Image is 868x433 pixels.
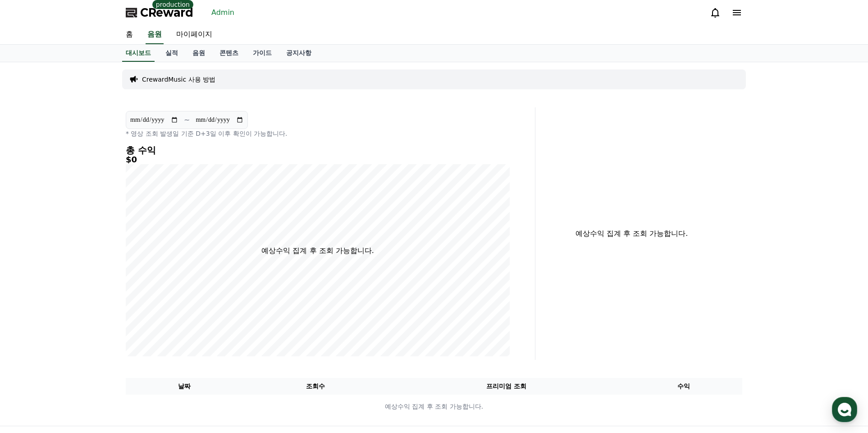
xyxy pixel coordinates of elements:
[625,378,742,395] th: 수익
[158,45,185,62] a: 실적
[388,378,625,395] th: 프리미엄 조회
[185,45,212,62] a: 음원
[184,115,190,125] p: ~
[126,5,193,20] a: CReward
[212,45,246,62] a: 콘텐츠
[246,45,279,62] a: 가이드
[126,402,742,411] p: 예상수익 집계 후 조회 가능합니다.
[122,45,155,62] a: 대시보드
[261,245,374,256] p: 예상수익 집계 후 조회 가능합니다.
[543,228,721,239] p: 예상수익 집계 후 조회 가능합니다.
[119,25,140,44] a: 홈
[208,5,238,20] a: Admin
[169,25,219,44] a: 마이페이지
[279,45,319,62] a: 공지사항
[142,75,215,84] a: CrewardMusic 사용 방법
[126,155,510,164] h5: $0
[126,378,243,395] th: 날짜
[146,25,164,44] a: 음원
[243,378,388,395] th: 조회수
[126,129,510,138] p: * 영상 조회 발생일 기준 D+3일 이후 확인이 가능합니다.
[126,145,510,155] h4: 총 수익
[140,5,193,20] span: CReward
